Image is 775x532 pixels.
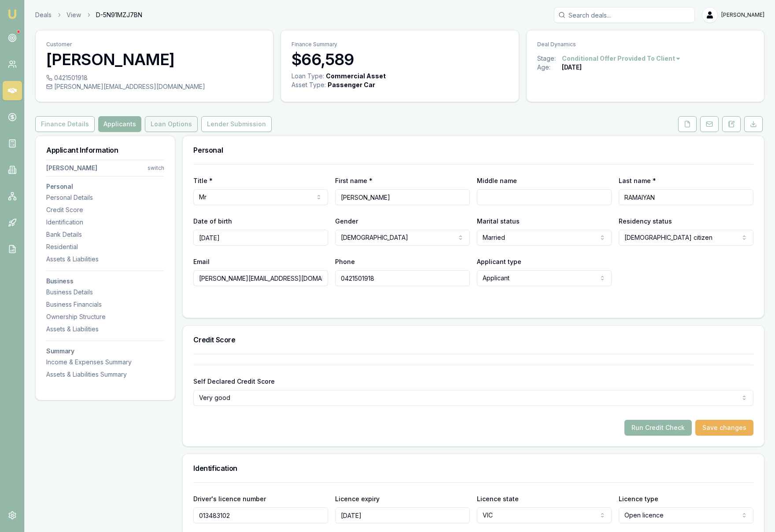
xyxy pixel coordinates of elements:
label: Middle name [477,177,517,184]
button: Run Credit Check [624,420,692,436]
label: Email [193,258,210,265]
p: Finance Summary [292,41,508,48]
div: Income & Expenses Summary [46,358,164,367]
label: Licence type [619,495,658,503]
h3: Business [46,278,164,284]
label: Applicant type [477,258,521,265]
button: Loan Options [145,116,198,132]
a: Lender Submission [199,116,273,132]
nav: breadcrumb [35,11,142,19]
div: Residential [46,242,164,251]
div: Commercial Asset [326,72,386,81]
p: Customer [46,41,262,48]
div: Assets & Liabilities Summary [46,370,164,379]
label: Residency status [619,217,672,225]
button: Applicants [98,116,141,132]
input: DD/MM/YYYY [193,230,328,246]
div: [PERSON_NAME][EMAIL_ADDRESS][DOMAIN_NAME] [46,82,262,91]
h3: [PERSON_NAME] [46,51,262,68]
div: Business Details [46,288,164,297]
div: Asset Type : [292,81,326,89]
a: View [66,11,81,19]
div: Passenger Car [328,81,375,89]
div: Identification [46,218,164,227]
label: Marital status [477,217,520,225]
div: Bank Details [46,230,164,239]
a: Finance Details [35,116,96,132]
button: Finance Details [35,116,95,132]
button: Lender Submission [201,116,272,132]
h3: Credit Score [193,336,753,343]
span: [PERSON_NAME] [721,11,764,18]
div: [PERSON_NAME] [46,164,97,172]
h3: Summary [46,348,164,354]
button: Save changes [695,420,753,436]
label: Last name * [619,177,656,184]
div: switch [148,165,164,172]
h3: Personal [193,147,753,154]
div: Assets & Liabilities [46,255,164,264]
div: [DATE] [562,63,582,72]
h3: $66,589 [292,51,508,68]
img: emu-icon-u.png [7,9,18,19]
div: Business Financials [46,300,164,309]
label: Title * [193,177,213,184]
input: Search deals [554,7,695,23]
h3: Personal [46,183,164,190]
input: 0431 234 567 [335,270,470,286]
label: Phone [335,258,355,265]
h3: Identification [193,465,753,472]
label: Driver's licence number [193,495,266,503]
p: Deal Dynamics [537,41,753,48]
div: Personal Details [46,193,164,202]
label: Licence state [477,495,519,503]
label: Gender [335,217,358,225]
button: Conditional Offer Provided To Client [562,54,681,63]
div: 0421501918 [46,73,262,82]
a: Deals [35,11,52,19]
div: Ownership Structure [46,312,164,321]
a: Loan Options [143,116,199,132]
label: Date of birth [193,217,232,225]
div: Assets & Liabilities [46,325,164,334]
div: Stage: [537,54,562,63]
h3: Applicant Information [46,147,164,154]
div: Age: [537,63,562,72]
div: Credit Score [46,205,164,214]
div: Loan Type: [292,72,324,81]
label: First name * [335,177,373,184]
label: Licence expiry [335,495,380,503]
a: Applicants [96,116,143,132]
label: Self Declared Credit Score [193,378,275,385]
span: D-5N91MZJ7BN [96,11,142,19]
input: Enter driver's licence number [193,507,328,523]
